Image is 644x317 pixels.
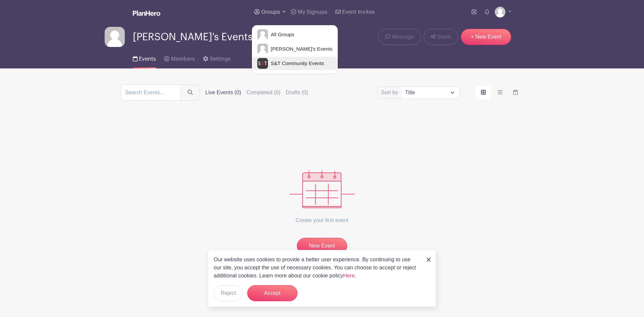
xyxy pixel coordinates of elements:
p: Create your first event [289,208,355,232]
a: + New Event [461,29,511,45]
a: S&T Community Events [252,57,338,70]
div: order and view [476,86,523,99]
label: Live Events (0) [205,89,241,97]
span: [PERSON_NAME]'s Events [268,45,332,53]
img: default-ce2991bfa6775e67f084385cd625a349d9dcbb7a52a09fb2fda1e96e2d18dcdb.png [495,7,505,17]
span: Events [139,56,156,62]
span: Members [171,56,195,62]
span: Event Invites [342,9,375,15]
img: default-ce2991bfa6775e67f084385cd625a349d9dcbb7a52a09fb2fda1e96e2d18dcdb.png [257,44,268,54]
span: Message [392,33,414,41]
a: Settings [203,47,231,68]
button: Accept [247,285,298,301]
span: S&T Community Events [268,60,324,67]
span: All Groups [268,31,294,39]
img: close_button-5f87c8562297e5c2d7936805f587ecaba9071eb48480494691a3f1689db116b3.svg [427,258,431,262]
a: All Groups [252,28,338,41]
a: [PERSON_NAME]'s Events [252,42,338,56]
label: Sort by [381,89,400,97]
span: Share [437,33,451,41]
label: Completed (0) [247,89,280,97]
label: Drafts (0) [286,89,308,97]
img: default-ce2991bfa6775e67f084385cd625a349d9dcbb7a52a09fb2fda1e96e2d18dcdb.png [105,27,125,47]
a: Members [164,47,195,68]
input: Search Events... [121,85,181,101]
span: My Signups [298,9,327,15]
a: Here [343,273,355,278]
button: Reject [214,285,243,301]
p: Our website uses cookies to provide a better user experience. By continuing to use our site, you ... [214,256,420,280]
img: s-and-t-logo-planhero.png [257,58,268,69]
img: logo_white-6c42ec7e38ccf1d336a20a19083b03d10ae64f83f12c07503d8b9e83406b4c7d.svg [133,10,160,16]
span: [PERSON_NAME]'s Events [133,32,253,43]
img: default-ce2991bfa6775e67f084385cd625a349d9dcbb7a52a09fb2fda1e96e2d18dcdb.png [257,29,268,40]
div: Groups [252,25,338,74]
div: filters [205,89,314,97]
a: Message [378,29,421,45]
a: Share [424,29,458,45]
a: New Event [297,238,347,254]
span: Settings [210,56,231,62]
a: Events [133,47,156,68]
img: events_empty-56550af544ae17c43cc50f3ebafa394433d06d5f1891c01edc4b5d1d59cfda54.svg [289,170,355,208]
span: Groups [261,9,280,15]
